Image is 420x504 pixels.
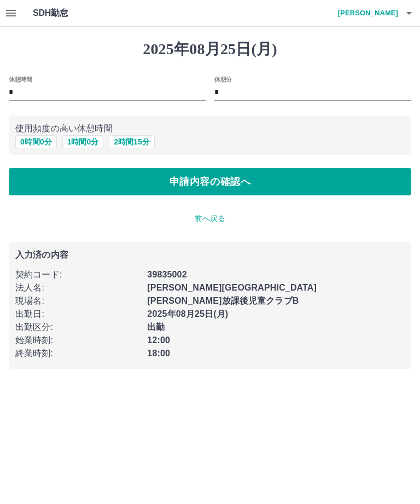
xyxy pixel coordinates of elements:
[15,308,141,321] p: 出勤日 :
[147,322,165,332] b: 出勤
[15,135,57,148] button: 0時間0分
[9,168,411,195] button: 申請内容の確認へ
[15,294,141,308] p: 現場名 :
[9,213,411,224] p: 前へ戻る
[9,40,411,59] h1: 2025年08月25日(月)
[15,268,141,281] p: 契約コード :
[15,122,405,135] p: 使用頻度の高い休憩時間
[15,251,405,259] p: 入力済の内容
[147,270,186,279] b: 39835002
[147,283,317,292] b: [PERSON_NAME][GEOGRAPHIC_DATA]
[15,321,141,334] p: 出勤区分 :
[9,75,32,83] label: 休憩時間
[214,75,232,83] label: 休憩分
[15,347,141,360] p: 終業時刻 :
[147,309,228,318] b: 2025年08月25日(月)
[147,349,170,358] b: 18:00
[147,335,170,345] b: 12:00
[62,135,104,148] button: 1時間0分
[15,334,141,347] p: 始業時刻 :
[15,281,141,294] p: 法人名 :
[109,135,154,148] button: 2時間15分
[147,296,299,305] b: [PERSON_NAME]放課後児童クラブB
